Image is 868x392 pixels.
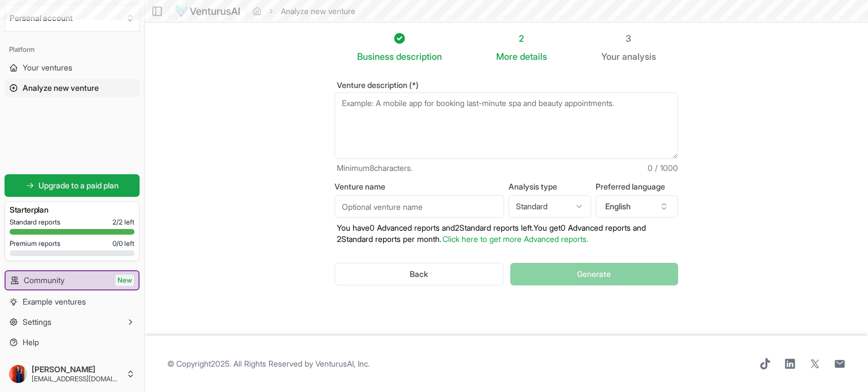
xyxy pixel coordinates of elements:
span: Help [23,337,39,348]
span: 2 / 2 left [112,218,134,227]
span: Minimum 8 characters. [337,162,413,174]
label: Venture description (*) [335,81,678,89]
div: Platform [5,41,140,59]
p: You have 0 Advanced reports and 2 Standard reports left. Y ou get 0 Advanced reports and 2 Standa... [335,222,678,245]
span: analysis [622,51,656,62]
span: Example ventures [23,296,86,307]
input: Optional venture name [335,195,504,218]
span: 0 / 1000 [648,162,678,174]
span: [PERSON_NAME] [32,364,121,375]
label: Venture name [335,183,504,191]
button: [PERSON_NAME][EMAIL_ADDRESS][DOMAIN_NAME] [5,360,140,387]
button: Back [335,263,504,285]
span: Your [601,50,620,63]
h3: Starter plan [10,204,134,215]
a: Help [5,333,140,351]
span: details [520,51,547,62]
a: CommunityNew [6,271,138,289]
a: Your ventures [5,59,140,77]
span: Settings [23,316,51,328]
span: Standard reports [10,218,60,227]
a: Analyze new venture [5,79,140,97]
span: 0 / 0 left [112,239,134,248]
span: Community [24,275,64,286]
span: Upgrade to a paid plan [38,180,119,191]
span: New [115,275,134,286]
span: description [396,51,442,62]
a: Example ventures [5,293,140,311]
a: Click here to get more Advanced reports. [442,234,588,244]
div: 2 [496,32,547,45]
a: Upgrade to a paid plan [5,174,140,197]
span: Your ventures [23,62,72,73]
a: VenturusAI, Inc [315,359,368,368]
span: More [496,50,518,63]
img: ACg8ocLxGX6HCvGiDm5rLwd35OFPBB4D5R9wJOM2E_ln24wgol1W1Gde=s96-c [9,365,27,383]
div: 3 [601,32,656,45]
span: Analyze new venture [23,82,99,94]
button: Settings [5,313,140,331]
span: [EMAIL_ADDRESS][DOMAIN_NAME] [32,375,121,384]
label: Preferred language [596,183,678,191]
label: Analysis type [509,183,591,191]
span: Business [357,50,394,63]
span: Premium reports [10,239,60,248]
button: English [596,195,678,218]
span: © Copyright 2025 . All Rights Reserved by . [167,358,370,369]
